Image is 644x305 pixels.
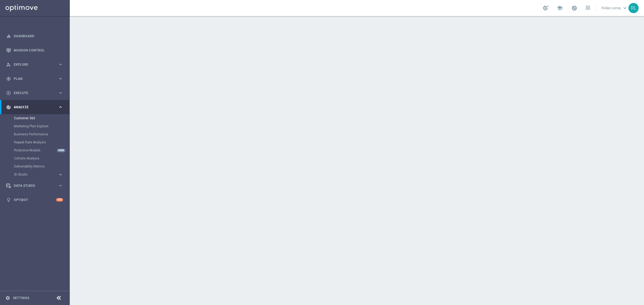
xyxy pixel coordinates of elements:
[6,193,63,207] div: Optibot
[6,62,58,67] div: Explore
[58,90,63,95] i: keyboard_arrow_right
[14,164,56,169] a: Deliverability Metrics
[6,62,63,67] button: person_search Explore keyboard_arrow_right
[14,173,53,176] span: BI Studio
[6,105,58,110] div: Analyze
[58,105,63,110] i: keyboard_arrow_right
[6,105,11,110] i: track_changes
[6,34,11,39] i: equalizer
[6,184,63,188] button: Data Studio keyboard_arrow_right
[6,91,11,95] i: play_circle_outline
[6,62,11,67] i: person_search
[57,149,65,152] div: NEW
[6,183,58,188] div: Data Studio
[13,296,29,300] a: Settings
[14,146,69,154] div: Predictive Models
[5,296,10,300] i: settings
[14,156,56,161] a: Cohorts Analysis
[58,76,63,81] i: keyboard_arrow_right
[557,5,563,11] span: school
[58,62,63,67] i: keyboard_arrow_right
[14,106,58,109] span: Analyze
[14,148,56,152] a: Predictive Models
[14,138,69,146] div: Repeat Rate Analysis
[6,29,63,43] div: Dashboard
[6,77,63,81] button: gps_fixed Plan keyboard_arrow_right
[14,91,58,95] span: Execute
[6,198,11,202] i: lightbulb
[14,162,69,170] div: Deliverability Metrics
[14,154,69,162] div: Cohorts Analysis
[622,5,628,11] span: keyboard_arrow_down
[14,173,58,176] div: BI Studio
[6,34,63,38] button: equalizer Dashboard
[14,140,56,144] a: Repeat Rate Analysis
[6,91,63,95] button: play_circle_outline Execute keyboard_arrow_right
[14,184,58,187] span: Data Studio
[14,114,69,122] div: Customer 360
[6,198,63,202] button: lightbulb Optibot +10
[6,43,63,57] div: Mission Control
[14,116,56,120] a: Customer 360
[14,172,63,177] button: BI Studio keyboard_arrow_right
[14,130,69,138] div: Business Performance
[14,132,56,136] a: Business Performance
[14,77,58,80] span: Plan
[14,43,63,57] a: Mission Control
[6,105,63,109] button: track_changes Analyze keyboard_arrow_right
[628,3,639,13] div: RL
[14,170,69,178] div: BI Studio
[6,91,58,95] div: Execute
[14,124,56,128] a: Marketing Plan Explorer
[58,183,63,188] i: keyboard_arrow_right
[14,63,58,66] span: Explore
[6,48,63,53] button: Mission Control
[601,4,628,12] a: Rubije Lamajkeyboard_arrow_down
[14,193,56,207] a: Optibot
[14,122,69,130] div: Marketing Plan Explorer
[6,76,11,81] i: gps_fixed
[6,76,58,81] div: Plan
[56,198,63,202] div: +10
[14,29,63,43] a: Dashboard
[58,172,63,177] i: keyboard_arrow_right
